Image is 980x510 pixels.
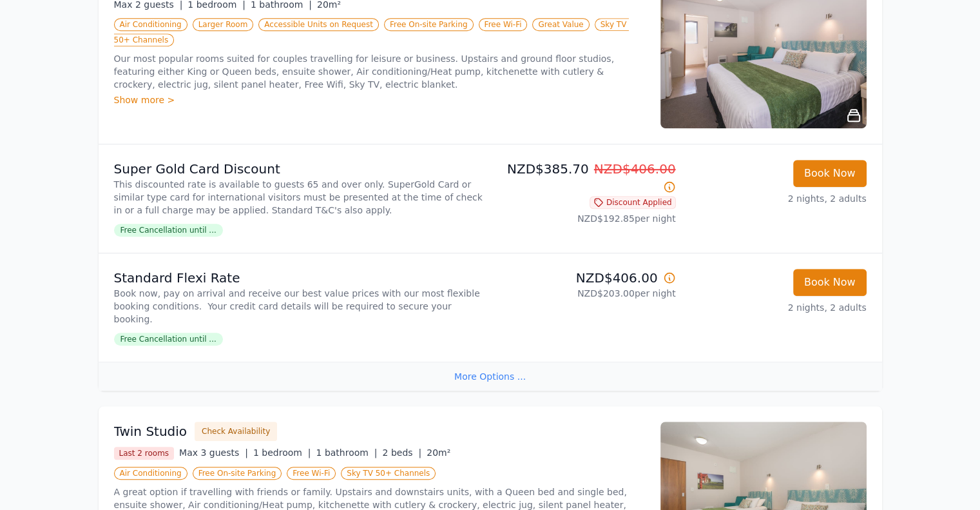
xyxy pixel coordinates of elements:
p: NZD$203.00 per night [495,287,676,300]
p: 2 nights, 2 adults [686,192,867,205]
span: 1 bedroom | [253,447,311,458]
span: 20m² [427,447,450,458]
span: Accessible Units on Request [258,18,379,31]
p: NZD$385.70 [495,160,676,196]
div: Show more > [114,93,645,106]
p: NZD$406.00 [495,269,676,287]
p: 2 nights, 2 adults [686,301,867,314]
span: Larger Room [193,18,254,31]
p: Super Gold Card Discount [114,160,485,178]
span: NZD$406.00 [594,161,676,177]
span: Free Cancellation until ... [114,333,223,346]
span: Last 2 rooms [114,447,175,460]
span: Air Conditioning [114,467,187,480]
h3: Twin Studio [114,422,187,440]
p: Standard Flexi Rate [114,269,485,287]
span: 2 beds | [383,447,422,458]
span: Max 3 guests | [179,447,248,458]
p: Our most popular rooms suited for couples travelling for leisure or business. Upstairs and ground... [114,52,645,91]
button: Check Availability [195,422,277,441]
p: Book now, pay on arrival and receive our best value prices with our most flexible booking conditi... [114,287,485,326]
span: Free On-site Parking [193,467,282,480]
div: More Options ... [99,362,882,391]
span: Free Wi-Fi [287,467,336,480]
span: Free Wi-Fi [479,18,528,31]
span: Air Conditioning [114,18,187,31]
span: Free Cancellation until ... [114,224,223,237]
span: Discount Applied [590,196,676,209]
span: Great Value [532,18,589,31]
span: Sky TV 50+ Channels [341,467,436,480]
span: 1 bathroom | [316,447,377,458]
span: Free On-site Parking [384,18,474,31]
button: Book Now [793,160,867,187]
p: This discounted rate is available to guests 65 and over only. SuperGold Card or similar type card... [114,178,485,217]
p: NZD$192.85 per night [495,212,676,225]
button: Book Now [793,269,867,296]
